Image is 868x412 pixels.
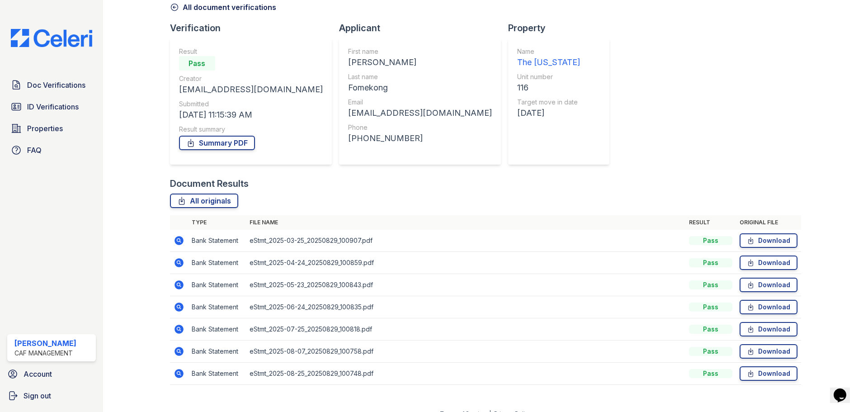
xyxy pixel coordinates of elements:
[170,22,339,34] div: Verification
[348,123,492,132] div: Phone
[689,369,732,378] div: Pass
[170,2,276,13] a: All document verifications
[517,107,580,119] div: [DATE]
[348,47,492,56] div: First name
[246,318,685,341] td: eStmt_2025-07-25_20250829_100818.pdf
[517,98,580,107] div: Target move in date
[348,56,492,69] div: [PERSON_NAME]
[517,81,580,94] div: 116
[170,177,249,190] div: Document Results
[4,387,99,405] a: Sign out
[348,81,492,94] div: Fomekong
[348,98,492,107] div: Email
[246,230,685,252] td: eStmt_2025-03-25_20250829_100907.pdf
[517,47,580,69] a: Name The [US_STATE]
[246,252,685,274] td: eStmt_2025-04-24_20250829_100859.pdf
[689,258,732,267] div: Pass
[348,132,492,145] div: [PHONE_NUMBER]
[7,141,96,159] a: FAQ
[188,274,246,296] td: Bank Statement
[188,318,246,341] td: Bank Statement
[740,344,797,359] a: Download
[246,363,685,385] td: eStmt_2025-08-25_20250829_100748.pdf
[179,136,255,150] a: Summary PDF
[27,145,42,156] span: FAQ
[736,215,801,230] th: Original file
[4,29,99,47] img: CE_Logo_Blue-a8612792a0a2168367f1c8372b55b34899dd931a85d93a1a3d3e32e68fde9ad4.png
[740,233,797,248] a: Download
[517,56,580,69] div: The [US_STATE]
[830,376,859,403] iframe: chat widget
[740,278,797,292] a: Download
[348,72,492,81] div: Last name
[689,303,732,312] div: Pass
[24,369,52,379] span: Account
[517,47,580,56] div: Name
[517,72,580,81] div: Unit number
[188,363,246,385] td: Bank Statement
[170,194,238,208] a: All originals
[246,274,685,296] td: eStmt_2025-05-23_20250829_100843.pdf
[27,101,79,112] span: ID Verifications
[740,366,797,381] a: Download
[188,296,246,318] td: Bank Statement
[179,56,215,71] div: Pass
[14,338,76,349] div: [PERSON_NAME]
[188,230,246,252] td: Bank Statement
[179,109,323,121] div: [DATE] 11:15:39 AM
[7,76,96,94] a: Doc Verifications
[188,215,246,230] th: Type
[27,80,85,90] span: Doc Verifications
[27,123,63,134] span: Properties
[188,252,246,274] td: Bank Statement
[689,325,732,334] div: Pass
[246,296,685,318] td: eStmt_2025-06-24_20250829_100835.pdf
[14,349,76,358] div: CAF Management
[246,215,685,230] th: File name
[7,98,96,116] a: ID Verifications
[179,74,323,83] div: Creator
[246,341,685,363] td: eStmt_2025-08-07_20250829_100758.pdf
[740,300,797,314] a: Download
[348,107,492,119] div: [EMAIL_ADDRESS][DOMAIN_NAME]
[188,341,246,363] td: Bank Statement
[179,125,323,134] div: Result summary
[689,236,732,245] div: Pass
[179,83,323,96] div: [EMAIL_ADDRESS][DOMAIN_NAME]
[685,215,736,230] th: Result
[339,22,508,34] div: Applicant
[179,99,323,109] div: Submitted
[740,256,797,270] a: Download
[24,390,51,401] span: Sign out
[179,47,323,56] div: Result
[7,119,96,137] a: Properties
[689,347,732,356] div: Pass
[4,365,99,383] a: Account
[689,280,732,289] div: Pass
[740,322,797,336] a: Download
[508,22,617,34] div: Property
